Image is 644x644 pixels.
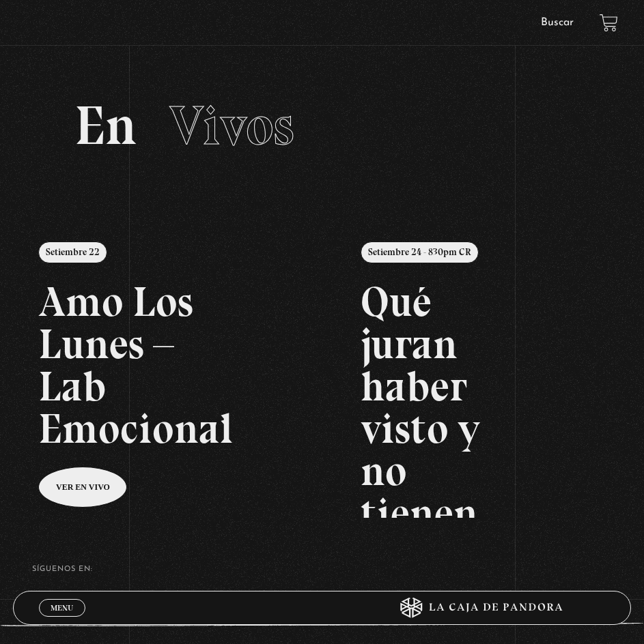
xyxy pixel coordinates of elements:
h4: SÍguenos en: [32,566,612,573]
a: View your shopping cart [600,14,618,32]
h2: En [74,98,569,153]
span: Vivos [169,93,294,158]
span: Menu [51,604,73,612]
a: Buscar [541,17,574,28]
span: Cerrar [46,615,78,624]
